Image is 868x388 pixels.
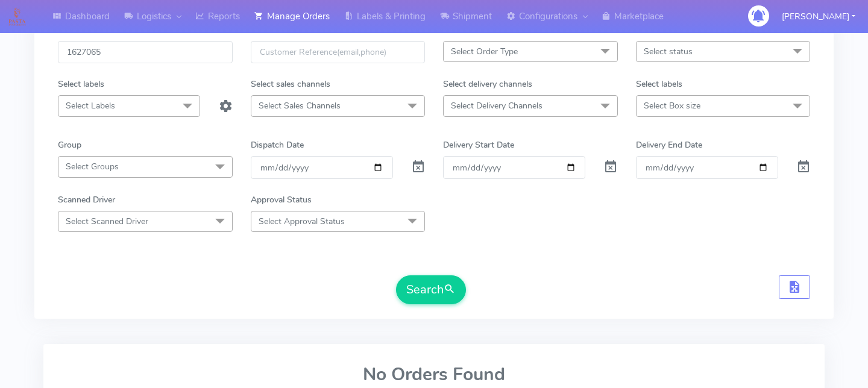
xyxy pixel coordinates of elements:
[636,139,702,151] label: Delivery End Date
[644,100,700,111] span: Select Box size
[251,193,312,206] label: Approval Status
[66,161,119,172] span: Select Groups
[58,78,104,90] label: Select labels
[58,41,233,63] input: Order Id
[251,41,426,63] input: Customer Reference(email,phone)
[451,46,518,57] span: Select Order Type
[251,139,304,151] label: Dispatch Date
[259,216,345,227] span: Select Approval Status
[58,365,810,384] h2: No Orders Found
[644,46,693,57] span: Select status
[636,78,682,90] label: Select labels
[443,78,532,90] label: Select delivery channels
[58,139,81,151] label: Group
[396,275,466,304] button: Search
[66,100,115,111] span: Select Labels
[58,193,115,206] label: Scanned Driver
[251,78,330,90] label: Select sales channels
[773,4,864,29] button: [PERSON_NAME]
[66,216,148,227] span: Select Scanned Driver
[259,100,341,111] span: Select Sales Channels
[451,100,542,111] span: Select Delivery Channels
[443,139,514,151] label: Delivery Start Date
